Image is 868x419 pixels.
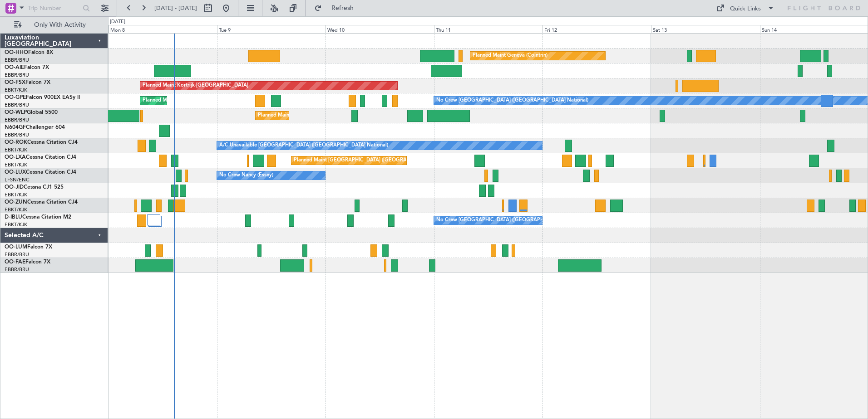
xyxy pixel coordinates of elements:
[5,185,64,190] a: OO-JIDCessna CJ1 525
[5,125,26,130] span: N604GF
[5,87,27,93] a: EBKT/KJK
[219,139,388,152] div: A/C Unavailable [GEOGRAPHIC_DATA] ([GEOGRAPHIC_DATA] National)
[473,49,547,63] div: Planned Maint Geneva (Cointrin)
[5,102,29,108] a: EBBR/BRU
[258,109,305,122] div: Planned Maint Liege
[5,132,29,138] a: EBBR/BRU
[217,25,325,33] div: Tue 9
[5,176,30,183] a: LFSN/ENC
[5,146,27,153] a: EBKT/KJK
[5,200,78,205] a: OO-ZUNCessna Citation CJ4
[5,125,65,130] a: N604GFChallenger 604
[5,251,29,258] a: EBBR/BRU
[5,206,27,213] a: EBKT/KJK
[10,18,99,32] button: Only With Activity
[5,140,27,145] span: OO-ROK
[434,25,542,33] div: Thu 11
[5,259,25,265] span: OO-FAE
[651,25,759,33] div: Sat 13
[5,72,29,78] a: EBBR/BRU
[5,140,78,145] a: OO-ROKCessna Citation CJ4
[730,5,761,14] div: Quick Links
[5,191,27,198] a: EBKT/KJK
[5,110,58,115] a: OO-WLPGlobal 5500
[110,18,125,26] div: [DATE]
[5,185,24,190] span: OO-JID
[5,95,26,100] span: OO-GPE
[436,214,588,227] div: No Crew [GEOGRAPHIC_DATA] ([GEOGRAPHIC_DATA] National)
[5,244,27,250] span: OO-LUM
[542,25,651,33] div: Fri 12
[5,117,29,123] a: EBBR/BRU
[5,155,26,160] span: OO-LXA
[5,200,27,205] span: OO-ZUN
[5,80,25,85] span: OO-FSX
[5,170,26,175] span: OO-LUX
[5,214,71,220] a: D-IBLUCessna Citation M2
[5,110,27,115] span: OO-WLP
[5,80,50,85] a: OO-FSXFalcon 7X
[712,1,779,15] button: Quick Links
[5,95,80,100] a: OO-GPEFalcon 900EX EASy II
[5,50,28,55] span: OO-HHO
[143,94,307,107] div: Planned Maint [GEOGRAPHIC_DATA] ([GEOGRAPHIC_DATA] National)
[5,65,24,70] span: OO-AIE
[5,65,49,70] a: OO-AIEFalcon 7X
[5,170,76,175] a: OO-LUXCessna Citation CJ4
[5,244,52,250] a: OO-LUMFalcon 7X
[219,169,273,182] div: No Crew Nancy (Essey)
[143,79,248,93] div: Planned Maint Kortrijk-[GEOGRAPHIC_DATA]
[24,22,96,28] span: Only With Activity
[325,25,434,33] div: Wed 10
[5,214,22,220] span: D-IBLU
[5,50,53,55] a: OO-HHOFalcon 8X
[5,57,29,63] a: EBBR/BRU
[5,259,50,265] a: OO-FAEFalcon 7X
[294,154,458,167] div: Planned Maint [GEOGRAPHIC_DATA] ([GEOGRAPHIC_DATA] National)
[5,155,76,160] a: OO-LXACessna Citation CJ4
[154,4,197,12] span: [DATE] - [DATE]
[5,266,29,273] a: EBBR/BRU
[324,5,362,11] span: Refresh
[108,25,217,33] div: Mon 8
[310,1,365,15] button: Refresh
[436,94,588,107] div: No Crew [GEOGRAPHIC_DATA] ([GEOGRAPHIC_DATA] National)
[5,161,27,168] a: EBKT/KJK
[5,221,27,228] a: EBKT/KJK
[28,1,80,15] input: Trip Number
